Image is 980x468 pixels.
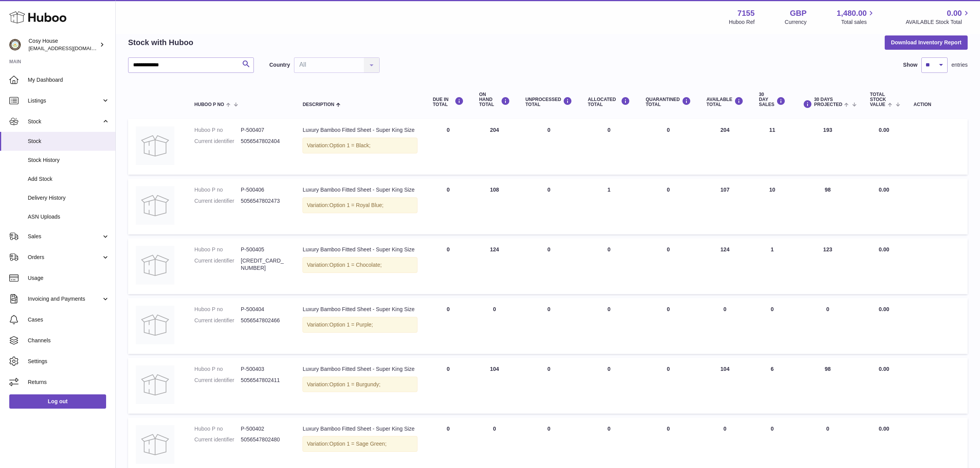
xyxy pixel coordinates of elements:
dd: 5056547802480 [241,436,287,443]
dd: 5056547802473 [241,197,287,205]
span: 0.00 [947,8,962,19]
td: 0 [580,119,638,175]
dt: Huboo P no [194,246,241,253]
div: Luxury Bamboo Fitted Sheet - Super King Size [302,365,417,373]
div: UNPROCESSED Total [525,97,573,107]
td: 98 [793,358,862,414]
div: DUE IN TOTAL [433,97,464,107]
img: product image [136,306,174,344]
span: Stock History [28,157,110,164]
span: 0 [667,127,670,133]
td: 0 [518,238,580,294]
a: Log out [9,394,106,408]
dd: 5056547802404 [241,138,287,145]
td: 6 [751,358,793,414]
td: 0 [518,119,580,175]
td: 193 [793,119,862,175]
dt: Huboo P no [194,306,241,313]
span: ASN Uploads [28,213,110,221]
span: Add Stock [28,175,110,183]
span: 0.00 [879,127,889,133]
td: 108 [471,178,518,234]
td: 0 [580,358,638,414]
span: 0 [667,366,670,372]
a: 0.00 AVAILABLE Stock Total [906,8,971,26]
span: Description [302,102,334,107]
dd: P-500406 [241,186,287,194]
span: Option 1 = Purple; [329,322,373,328]
span: [EMAIL_ADDRESS][DOMAIN_NAME] [29,45,113,51]
img: product image [136,246,174,285]
span: 0.00 [879,187,889,193]
div: ON HAND Total [479,92,510,108]
span: Stock [28,118,101,125]
button: Download Inventory Report [885,35,968,49]
span: Listings [28,97,101,104]
span: Channels [28,337,110,344]
td: 107 [699,178,751,234]
label: Country [269,61,290,69]
dt: Huboo P no [194,126,241,134]
div: Huboo Ref [729,19,755,26]
h2: Stock with Huboo [128,37,193,48]
div: Luxury Bamboo Fitted Sheet - Super King Size [302,246,417,253]
label: Show [903,61,917,69]
dd: [CREDIT_CARD_NUMBER] [241,257,287,272]
span: 1,480.00 [837,8,867,19]
dd: P-500407 [241,126,287,134]
td: 0 [425,238,471,294]
img: product image [136,425,174,464]
span: Option 1 = Sage Green; [329,441,387,447]
div: Cosy House [29,37,98,52]
dd: P-500405 [241,246,287,253]
td: 0 [425,119,471,175]
td: 1 [751,238,793,294]
span: entries [951,61,968,69]
div: AVAILABLE Total [706,97,743,107]
div: Variation: [302,317,417,333]
div: Currency [785,19,807,26]
div: 30 DAY SALES [759,92,786,108]
span: Option 1 = Royal Blue; [329,202,384,208]
div: Variation: [302,197,417,213]
dt: Current identifier [194,317,241,324]
td: 104 [699,358,751,414]
div: Variation: [302,436,417,452]
span: Option 1 = Chocolate; [329,262,382,268]
img: product image [136,365,174,404]
span: Cases [28,316,110,323]
div: Variation: [302,138,417,153]
span: 0 [667,246,670,253]
dd: 5056547802466 [241,317,287,324]
strong: GBP [790,8,806,19]
td: 0 [518,298,580,354]
span: 0 [667,187,670,193]
td: 124 [699,238,751,294]
span: Option 1 = Burgundy; [329,381,381,387]
span: 0 [667,426,670,432]
div: Action [914,102,960,107]
div: Luxury Bamboo Fitted Sheet - Super King Size [302,186,417,194]
td: 0 [751,298,793,354]
img: product image [136,186,174,225]
div: Variation: [302,257,417,273]
span: Usage [28,274,110,282]
div: ALLOCATED Total [588,97,630,107]
dt: Current identifier [194,138,241,145]
td: 0 [518,358,580,414]
dd: P-500403 [241,365,287,373]
div: QUARANTINED Total [645,97,691,107]
span: Orders [28,254,101,261]
span: 0.00 [879,306,889,312]
img: info@wholesomegoods.com [9,39,21,51]
dd: 5056547802411 [241,377,287,384]
td: 0 [471,298,518,354]
span: Option 1 = Black; [329,142,371,148]
td: 204 [471,119,518,175]
td: 0 [425,298,471,354]
a: 1,480.00 Total sales [837,8,876,26]
dt: Huboo P no [194,186,241,194]
span: Returns [28,379,110,386]
td: 0 [580,298,638,354]
span: 30 DAYS PROJECTED [814,97,842,107]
